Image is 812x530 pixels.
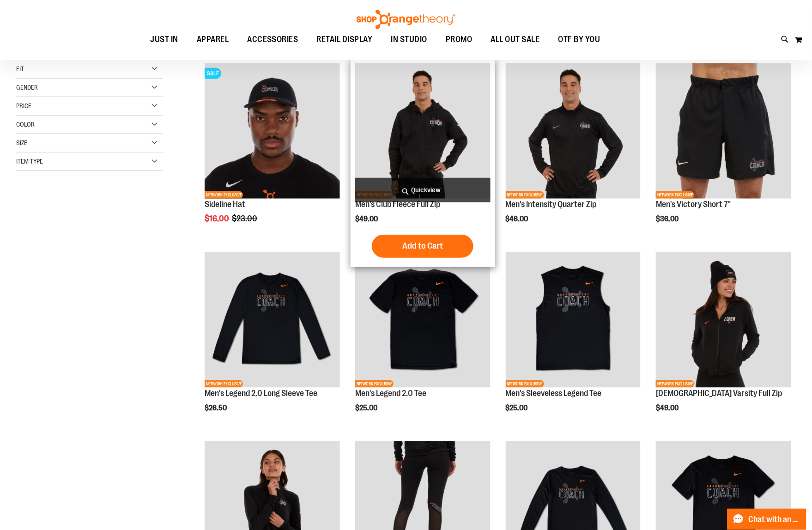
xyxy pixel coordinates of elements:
[651,59,796,246] div: product
[506,389,602,398] a: Men's Sleeveless Legend Tee
[372,235,473,258] button: Add to Cart
[656,389,782,398] a: [DEMOGRAPHIC_DATA] Varsity Full Zip
[150,29,178,50] span: JUST IN
[16,84,38,91] span: Gender
[656,380,694,388] span: NETWORK EXCLUSIVE
[351,59,495,267] div: product
[506,252,641,389] a: OTF Mens Coach FA23 Legend Sleeveless Tee - Black primary imageNETWORK EXCLUSIVE
[351,248,495,435] div: product
[355,252,491,389] a: OTF Mens Coach FA23 Legend 2.0 SS Tee - Black primary imageNETWORK EXCLUSIVE
[197,29,229,50] span: APPAREL
[749,515,801,524] span: Chat with an Expert
[656,252,791,389] a: OTF Ladies Coach FA23 Varsity Full Zip - Black primary imageNETWORK EXCLUSIVE
[501,248,646,435] div: product
[506,191,544,199] span: NETWORK EXCLUSIVE
[355,10,457,29] img: Shop Orangetheory
[205,63,340,200] a: Sideline Hat primary imageSALENETWORK EXCLUSIVE
[16,121,35,128] span: Color
[391,29,428,50] span: IN STUDIO
[501,59,646,246] div: product
[16,139,27,146] span: Size
[355,200,440,209] a: Men's Club Fleece Full Zip
[727,509,807,530] button: Chat with an Expert
[317,29,373,50] span: RETAIL DISPLAY
[656,63,791,199] img: OTF Mens Coach FA23 Victory Short - Black primary image
[656,63,791,200] a: OTF Mens Coach FA23 Victory Short - Black primary imageNETWORK EXCLUSIVE
[656,252,791,388] img: OTF Ladies Coach FA23 Varsity Full Zip - Black primary image
[355,63,491,199] img: OTF Mens Coach FA23 Club Fleece Full Zip - Black primary image
[355,178,491,202] a: Quickview
[491,29,540,50] span: ALL OUT SALE
[205,63,340,199] img: Sideline Hat primary image
[506,404,529,412] span: $25.00
[205,68,221,79] span: SALE
[402,241,443,251] span: Add to Cart
[651,248,796,435] div: product
[506,215,530,223] span: $46.00
[205,380,243,388] span: NETWORK EXCLUSIVE
[232,214,259,223] span: $23.00
[200,59,345,246] div: product
[656,200,731,209] a: Men's Victory Short 7"
[506,252,641,388] img: OTF Mens Coach FA23 Legend Sleeveless Tee - Black primary image
[200,248,345,435] div: product
[656,191,694,199] span: NETWORK EXCLUSIVE
[506,200,597,209] a: Men's Intensity Quarter Zip
[506,63,641,200] a: OTF Mens Coach FA23 Intensity Quarter Zip - Black primary imageNETWORK EXCLUSIVE
[16,158,43,165] span: Item Type
[506,63,641,199] img: OTF Mens Coach FA23 Intensity Quarter Zip - Black primary image
[656,215,680,223] span: $36.00
[355,389,426,398] a: Men's Legend 2.0 Tee
[205,191,243,199] span: NETWORK EXCLUSIVE
[355,63,491,200] a: OTF Mens Coach FA23 Club Fleece Full Zip - Black primary imageNETWORK EXCLUSIVE
[446,29,473,50] span: PROMO
[355,380,394,388] span: NETWORK EXCLUSIVE
[16,65,24,73] span: Fit
[656,404,680,412] span: $49.00
[247,29,298,50] span: ACCESSORIES
[205,252,340,389] a: OTF Mens Coach FA23 Legend 2.0 LS Tee - Black primary imageNETWORK EXCLUSIVE
[355,252,491,388] img: OTF Mens Coach FA23 Legend 2.0 SS Tee - Black primary image
[205,404,228,412] span: $26.50
[205,200,245,209] a: Sideline Hat
[558,29,600,50] span: OTF BY YOU
[355,215,379,223] span: $49.00
[355,404,379,412] span: $25.00
[506,380,544,388] span: NETWORK EXCLUSIVE
[205,214,230,223] span: $16.00
[205,252,340,388] img: OTF Mens Coach FA23 Legend 2.0 LS Tee - Black primary image
[16,102,31,110] span: Price
[205,389,317,398] a: Men's Legend 2.0 Long Sleeve Tee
